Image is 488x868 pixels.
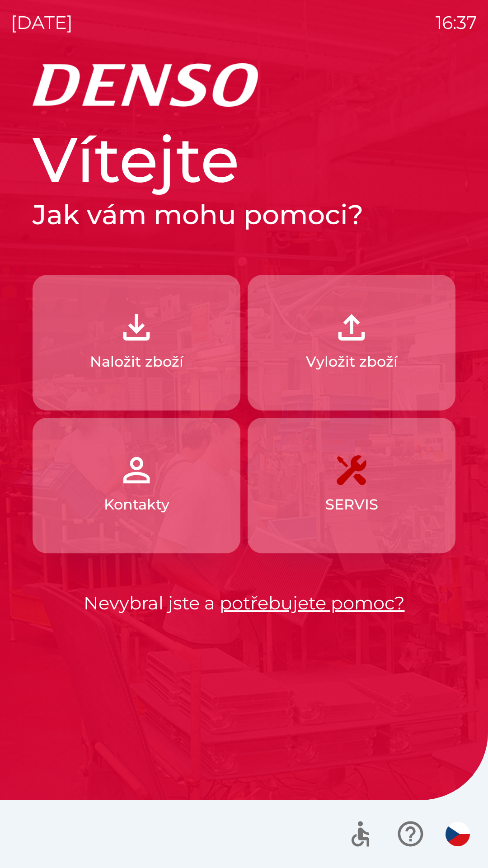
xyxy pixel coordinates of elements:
[220,592,405,614] a: potřebujete pomoc?
[306,351,398,373] p: Vyložit zboží
[248,418,455,553] button: SERVIS
[248,275,455,410] button: Vyložit zboží
[33,590,455,617] p: Nevybral jste a
[332,307,371,347] img: 2fb22d7f-6f53-46d3-a092-ee91fce06e5d.png
[436,9,477,36] p: 16:37
[11,9,73,36] p: [DATE]
[104,494,169,515] p: Kontakty
[33,418,240,553] button: Kontakty
[33,63,455,107] img: Logo
[90,351,183,373] p: Naložit zboží
[33,121,455,198] h1: Vítejte
[33,198,455,231] h2: Jak vám mohu pomoci?
[332,450,371,490] img: 7408382d-57dc-4d4c-ad5a-dca8f73b6e74.png
[117,450,156,490] img: 072f4d46-cdf8-44b2-b931-d189da1a2739.png
[117,307,156,347] img: 918cc13a-b407-47b8-8082-7d4a57a89498.png
[33,275,240,410] button: Naložit zboží
[325,494,378,515] p: SERVIS
[446,822,470,846] img: cs flag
